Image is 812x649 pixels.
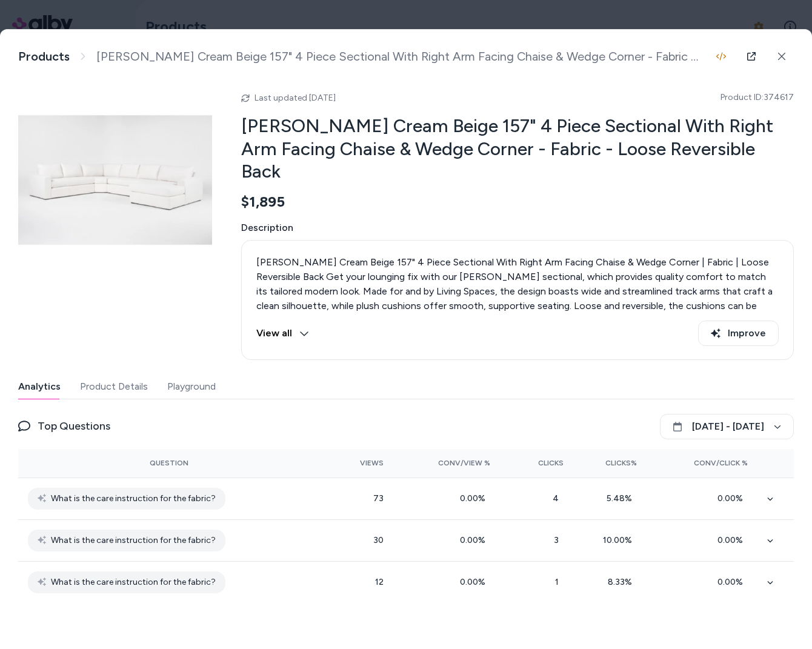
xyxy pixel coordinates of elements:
[167,374,216,399] button: Playground
[555,577,564,587] span: 1
[660,414,794,439] button: [DATE] - [DATE]
[241,193,285,211] span: $1,895
[255,93,336,103] span: Last updated [DATE]
[438,458,490,468] span: Conv/View %
[403,453,491,473] button: Conv/View %
[18,374,61,399] button: Analytics
[460,535,490,545] span: 0.00 %
[18,49,70,64] a: Products
[553,493,564,504] span: 4
[51,491,216,506] span: What is the care instruction for the fabric?
[80,374,148,399] button: Product Details
[720,92,794,104] span: Product ID: 374617
[608,577,637,587] span: 8.33 %
[150,458,188,468] span: Question
[717,493,748,504] span: 0.00 %
[256,255,779,328] p: [PERSON_NAME] Cream Beige 157" 4 Piece Sectional With Right Arm Facing Chaise & Wedge Corner | Fa...
[360,458,384,468] span: Views
[256,321,309,346] button: View all
[18,49,699,64] nav: breadcrumb
[656,453,748,473] button: Conv/Click %
[717,577,748,587] span: 0.00 %
[694,458,748,468] span: Conv/Click %
[18,83,212,277] img: 374617_beige_fabric_sectional_signature_01.jpg
[583,453,637,473] button: Clicks%
[330,453,384,473] button: Views
[698,321,779,346] button: Improve
[554,535,564,545] span: 3
[373,535,384,545] span: 30
[607,493,637,504] span: 5.48 %
[605,458,637,468] span: Clicks%
[510,453,564,473] button: Clicks
[603,535,637,545] span: 10.00 %
[96,49,699,64] span: [PERSON_NAME] Cream Beige 157" 4 Piece Sectional With Right Arm Facing Chaise & Wedge Corner - Fa...
[375,577,384,587] span: 12
[150,453,188,473] button: Question
[51,533,216,548] span: What is the care instruction for the fabric?
[717,535,748,545] span: 0.00 %
[51,575,216,590] span: What is the care instruction for the fabric?
[241,221,794,235] span: Description
[460,577,490,587] span: 0.00 %
[38,418,110,434] span: Top Questions
[373,493,384,504] span: 73
[460,493,490,504] span: 0.00 %
[538,458,564,468] span: Clicks
[241,115,794,183] h2: [PERSON_NAME] Cream Beige 157" 4 Piece Sectional With Right Arm Facing Chaise & Wedge Corner - Fa...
